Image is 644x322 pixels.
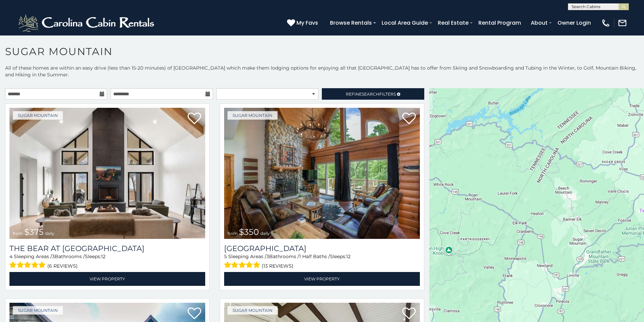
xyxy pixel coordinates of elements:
span: 12 [101,253,105,259]
a: Owner Login [554,17,594,29]
a: The Bear At [GEOGRAPHIC_DATA] [9,244,205,253]
span: 5 [224,253,227,259]
a: My Favs [287,19,320,27]
div: Sleeping Areas / Bathrooms / Sleeps: [224,253,420,270]
a: View Property [9,272,205,286]
img: mail-regular-white.png [618,18,627,28]
span: My Favs [296,19,318,27]
span: 3 [52,253,55,259]
img: White-1-2.png [17,13,157,33]
img: phone-regular-white.png [601,18,611,28]
img: The Bear At Sugar Mountain [9,108,205,239]
a: View Property [224,272,420,286]
a: About [527,17,551,29]
span: daily [260,231,270,236]
h3: Grouse Moor Lodge [224,244,420,253]
span: $350 [239,227,259,237]
div: Sleeping Areas / Bathrooms / Sleeps: [9,253,205,270]
a: The Bear At Sugar Mountain from $375 daily [9,108,205,239]
a: Add to favorites [188,112,201,126]
span: (6 reviews) [47,262,78,270]
a: Sugar Mountain [228,306,278,315]
a: [GEOGRAPHIC_DATA] [224,244,420,253]
span: 1 Half Baths / [299,253,330,259]
a: Sugar Mountain [228,111,278,120]
span: from [228,231,238,236]
a: RefineSearchFilters [322,88,424,100]
img: Grouse Moor Lodge [224,108,420,239]
a: Grouse Moor Lodge from $350 daily [224,108,420,239]
span: 12 [346,253,351,259]
a: Add to favorites [402,112,416,126]
h3: The Bear At Sugar Mountain [9,244,205,253]
a: Browse Rentals [327,17,375,29]
span: daily [45,231,54,236]
a: Local Area Guide [378,17,431,29]
span: from [13,231,23,236]
a: Real Estate [434,17,472,29]
span: 3 [266,253,269,259]
span: (13 reviews) [262,262,293,270]
span: $375 [24,227,44,237]
span: Search [362,92,379,97]
a: Add to favorites [402,307,416,321]
span: Refine Filters [346,92,396,97]
a: Sugar Mountain [13,111,63,120]
a: Add to favorites [188,307,201,321]
a: Sugar Mountain [13,306,63,315]
a: Rental Program [475,17,524,29]
span: 4 [9,253,13,259]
